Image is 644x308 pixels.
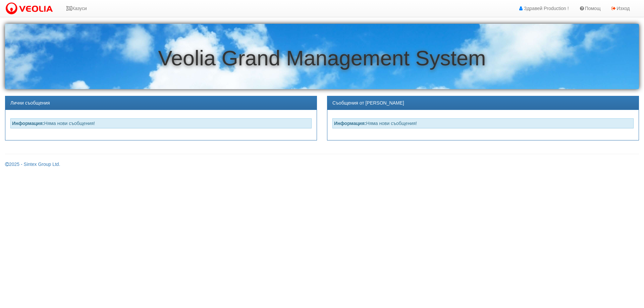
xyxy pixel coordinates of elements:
strong: Информация: [12,121,44,126]
div: Няма нови съобщения! [332,118,634,128]
div: Лични съобщения [5,96,317,110]
a: 2025 - Sintex Group Ltd. [5,162,60,167]
img: VeoliaLogo.png [5,2,56,16]
div: Съобщения от [PERSON_NAME] [327,96,639,110]
h1: Veolia Grand Management System [5,47,639,70]
div: Няма нови съобщения! [10,118,312,128]
strong: Информация: [334,121,366,126]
